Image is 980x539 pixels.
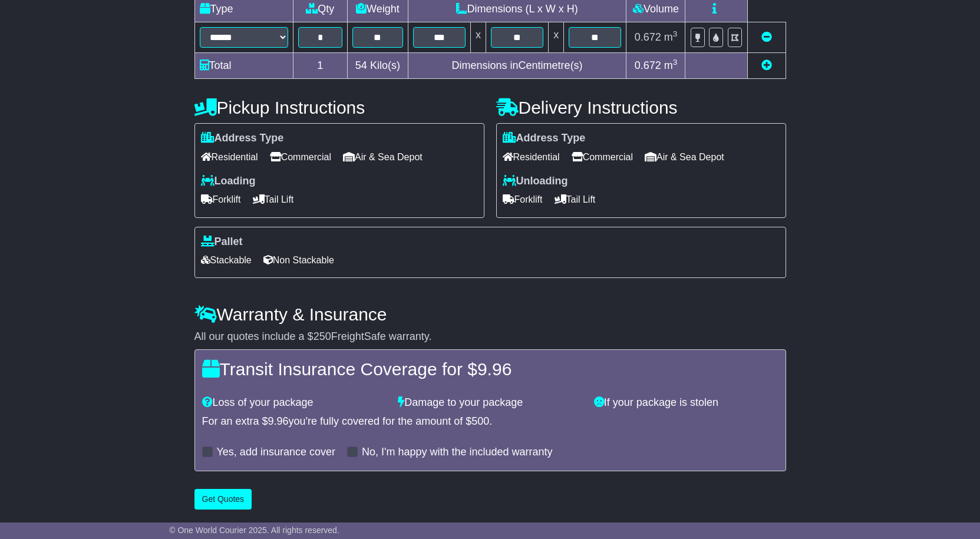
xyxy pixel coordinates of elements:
span: Residential [201,148,258,166]
h4: Delivery Instructions [496,98,786,117]
span: Forklift [503,190,543,209]
label: Pallet [201,236,243,249]
td: Total [194,53,293,79]
td: Kilo(s) [348,53,408,79]
label: Yes, add insurance cover [217,446,335,459]
div: Damage to your package [392,396,588,409]
div: If your package is stolen [588,396,784,409]
label: Address Type [503,132,586,145]
a: Add new item [761,59,772,71]
span: m [664,31,678,43]
span: Commercial [572,148,633,166]
span: Tail Lift [253,190,294,209]
span: 0.672 [635,31,661,43]
span: Non Stackable [263,251,334,269]
span: 9.96 [477,359,512,379]
span: 0.672 [635,59,661,71]
div: For an extra $ you're fully covered for the amount of $ . [202,415,778,428]
td: x [549,22,564,53]
span: 500 [471,415,489,427]
span: m [664,59,678,71]
span: 54 [355,59,367,71]
h4: Pickup Instructions [194,98,484,117]
td: Dimensions in Centimetre(s) [408,53,626,79]
td: 1 [293,53,348,79]
span: Commercial [270,148,331,166]
div: Loss of your package [196,396,392,409]
h4: Warranty & Insurance [194,305,786,324]
span: Air & Sea Depot [343,148,423,166]
label: Loading [201,175,256,188]
span: Forklift [201,190,241,209]
td: x [470,22,486,53]
sup: 3 [673,58,678,67]
span: Tail Lift [555,190,596,209]
a: Remove this item [761,31,772,43]
div: All our quotes include a $ FreightSafe warranty. [194,330,786,343]
span: Stackable [201,251,252,269]
h4: Transit Insurance Coverage for $ [202,359,778,379]
button: Get Quotes [194,489,252,510]
span: © One World Courier 2025. All rights reserved. [169,525,339,535]
span: Air & Sea Depot [645,148,724,166]
span: 9.96 [268,415,289,427]
label: Unloading [503,175,568,188]
span: 250 [314,330,331,342]
span: Residential [503,148,560,166]
sup: 3 [673,29,678,38]
label: No, I'm happy with the included warranty [362,446,553,459]
label: Address Type [201,132,284,145]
